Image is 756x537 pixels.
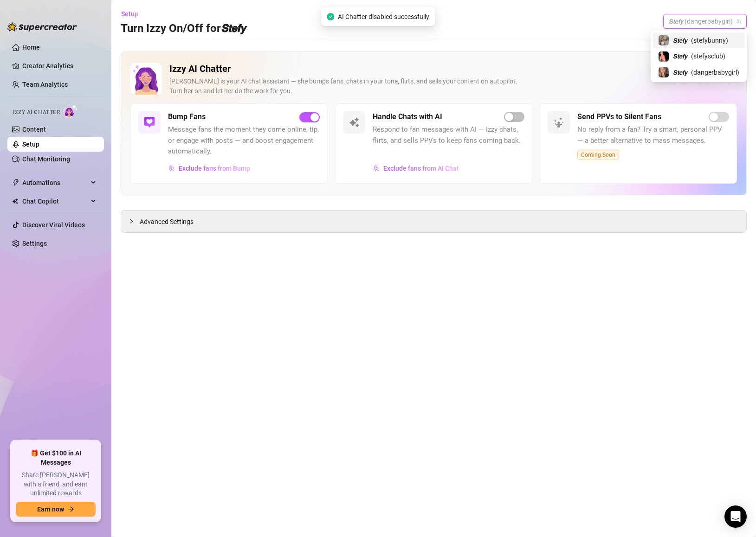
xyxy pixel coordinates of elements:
img: svg%3e [553,117,564,128]
button: Exclude fans from Bump [168,161,251,176]
div: Open Intercom Messenger [724,505,747,528]
span: arrow-right [68,506,74,512]
img: logo-BBDzfeDw.svg [7,22,77,32]
span: Setup [121,10,138,18]
span: Izzy AI Chatter [13,108,60,117]
a: Team Analytics [22,81,68,88]
h5: Handle Chats with AI [373,111,442,122]
span: check-circle [327,13,334,20]
span: Exclude fans from Bump [179,165,250,172]
img: 𝙎𝙩𝙚𝙛𝙮 (@dangerbabygirl) [659,67,669,77]
a: Discover Viral Videos [22,221,85,229]
a: Setup [22,141,39,148]
div: [PERSON_NAME] is your AI chat assistant — she bumps fans, chats in your tone, flirts, and sells y... [169,77,708,96]
span: 𝙎𝙩𝙚𝙛𝙮 (dangerbabygirl) [669,14,741,28]
span: No reply from a fan? Try a smart, personal PPV — a better alternative to mass messages. [577,124,729,146]
img: svg%3e [349,117,360,128]
img: svg%3e [373,165,380,172]
span: Advanced Settings [140,217,194,227]
span: AI Chatter disabled successfully [338,12,429,22]
span: Exclude fans from AI Chat [383,165,459,172]
a: Settings [22,240,47,247]
span: Respond to fan messages with AI — Izzy chats, flirts, and sells PPVs to keep fans coming back. [373,124,524,146]
img: AI Chatter [64,104,78,118]
span: 𝙎𝙩𝙚𝙛𝙮 [673,51,687,61]
span: ( stefybunny ) [691,35,728,45]
span: ( dangerbabygirl ) [691,67,739,77]
span: Share [PERSON_NAME] with a friend, and earn unlimited rewards [16,471,96,498]
span: 𝙎𝙩𝙚𝙛𝙮 [673,67,687,77]
button: Exclude fans from AI Chat [373,161,459,176]
span: ( stefysclub ) [691,51,725,61]
span: Earn now [37,505,64,513]
span: team [736,19,742,24]
img: svg%3e [144,117,155,128]
span: Automations [22,175,88,190]
button: Earn nowarrow-right [16,502,96,517]
h5: Send PPVs to Silent Fans [577,111,661,122]
img: 𝙎𝙩𝙚𝙛𝙮 (@stefysclub) [659,51,669,62]
h5: Bump Fans [168,111,206,122]
h2: Izzy AI Chatter [169,63,708,75]
button: Setup [121,6,146,21]
span: 𝙎𝙩𝙚𝙛𝙮 [673,35,687,45]
img: Chat Copilot [12,198,18,205]
span: collapsed [129,218,134,224]
a: Creator Analytics [22,58,97,73]
span: Chat Copilot [22,194,88,209]
a: Content [22,126,46,133]
div: collapsed [129,216,140,226]
span: Coming Soon [577,150,619,160]
img: 𝙎𝙩𝙚𝙛𝙮 (@stefybunny) [659,35,669,45]
h3: Turn Izzy On/Off for 𝙎𝙩𝙚𝙛𝙮 [121,21,246,36]
img: Izzy AI Chatter [130,63,162,95]
span: Message fans the moment they come online, tip, or engage with posts — and boost engagement automa... [168,124,320,157]
img: svg%3e [168,165,175,172]
span: 🎁 Get $100 in AI Messages [16,449,96,467]
span: thunderbolt [12,179,19,186]
a: Chat Monitoring [22,155,70,163]
a: Home [22,44,40,51]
